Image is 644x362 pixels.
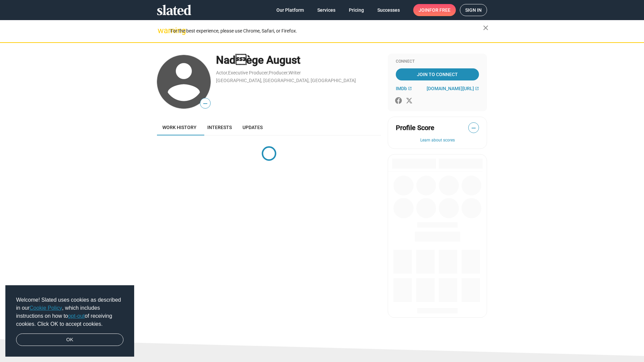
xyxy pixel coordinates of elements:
mat-icon: warning [158,26,166,35]
span: Welcome! Slated uses cookies as described in our , which includes instructions on how to of recei... [16,296,123,328]
a: Actor [216,70,227,75]
a: Sign in [460,4,487,16]
div: For the best experience, please use Chrome, Safari, or Firefox. [170,26,483,36]
a: opt-out [68,313,85,319]
span: for free [429,4,450,16]
span: Join [419,4,450,16]
a: Services [312,4,341,16]
span: Work history [162,125,197,130]
span: — [200,99,210,108]
mat-icon: open_in_new [475,86,479,90]
button: Learn about scores [396,138,479,143]
a: dismiss cookie message [16,334,123,346]
span: , [288,71,288,75]
div: cookieconsent [5,285,134,357]
a: Cookie Policy [30,305,62,311]
span: IMDb [396,86,407,91]
a: IMDb [396,86,412,91]
span: , [227,71,228,75]
span: Services [317,4,335,16]
span: Updates [243,125,263,130]
div: Connect [396,59,479,64]
a: Work history [157,119,202,135]
span: — [469,124,479,132]
div: Nadège August [216,53,381,67]
span: Join To Connect [397,68,478,80]
a: Writer [288,70,301,75]
a: [DOMAIN_NAME][URL] [427,86,479,91]
a: Executive Producer [228,70,268,75]
a: Producer [269,70,288,75]
a: Pricing [343,4,369,16]
a: Updates [237,119,268,135]
span: Sign in [465,4,482,16]
span: Pricing [349,4,364,16]
mat-icon: close [482,24,490,32]
span: Successes [377,4,400,16]
a: Successes [372,4,405,16]
a: Our Platform [271,4,309,16]
a: Joinfor free [413,4,456,16]
span: [DOMAIN_NAME][URL] [427,86,474,91]
span: Profile Score [396,123,434,132]
span: Interests [207,125,232,130]
span: Our Platform [276,4,304,16]
a: [GEOGRAPHIC_DATA], [GEOGRAPHIC_DATA], [GEOGRAPHIC_DATA] [216,78,356,83]
a: Interests [202,119,237,135]
mat-icon: open_in_new [408,86,412,90]
a: Join To Connect [396,68,479,80]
